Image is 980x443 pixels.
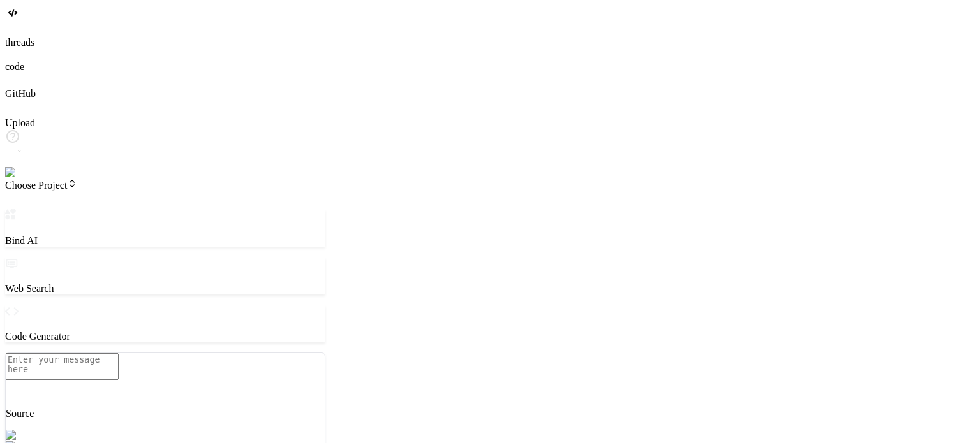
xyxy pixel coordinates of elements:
label: threads [5,37,34,48]
img: Pick Models [6,430,67,441]
label: GitHub [5,88,36,99]
p: Source [6,408,325,419]
p: Web Search [5,283,325,294]
img: signin [5,167,40,178]
label: Upload [5,117,35,128]
label: code [5,61,24,72]
span: Choose Project [5,180,77,191]
p: Code Generator [5,331,325,342]
p: Bind AI [5,235,325,247]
